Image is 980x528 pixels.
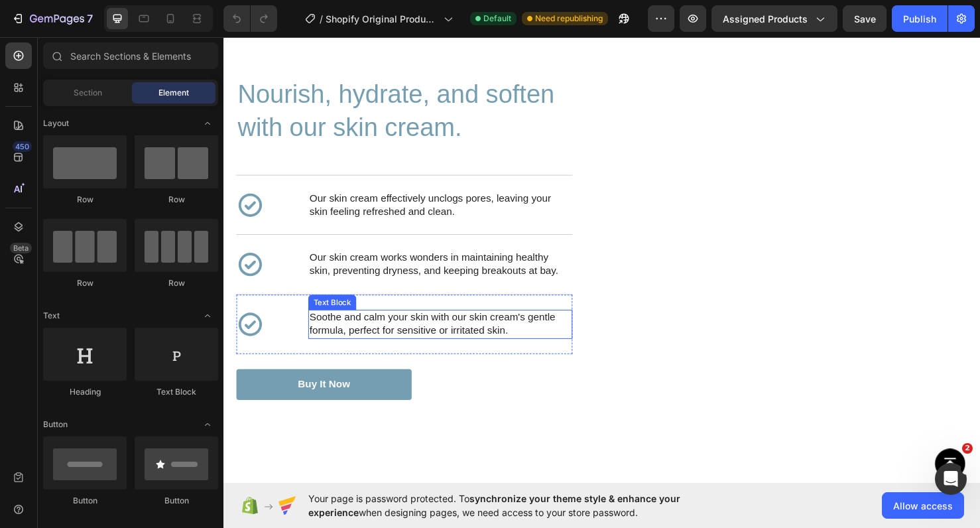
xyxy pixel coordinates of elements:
div: Row [43,277,127,289]
button: 7 [5,5,99,32]
button: Save [843,5,887,32]
div: Publish [903,12,936,26]
div: Button [135,495,218,507]
span: Assigned Products [723,12,808,26]
button: Allow access [882,492,964,519]
div: Undo/Redo [223,5,277,32]
span: synchronize your theme style & enhance your experience [308,493,680,518]
span: Layout [43,117,69,129]
span: Your page is password protected. To when designing pages, we need access to your store password. [308,492,732,519]
p: 7 [87,11,93,27]
div: Heading [43,386,127,398]
div: Row [135,277,218,289]
div: Row [135,194,218,206]
iframe: Design area [223,36,980,484]
input: Search Sections & Elements [43,42,218,69]
span: Need republishing [535,13,603,25]
span: Button [43,419,68,430]
span: Text [43,310,60,322]
span: Save [854,13,876,25]
button: Assigned Products [711,5,837,32]
span: Toggle open [197,305,218,326]
div: 450 [13,141,32,152]
span: Element [158,87,189,99]
span: Allow access [893,499,953,513]
div: Text Block [135,386,218,398]
span: Toggle open [197,414,218,435]
span: Toggle open [197,113,218,134]
span: 2 [962,443,973,454]
button: Publish [892,5,948,32]
div: Row [43,194,127,206]
iframe: Intercom live chat [935,463,967,495]
span: / [320,12,323,26]
div: Button [43,495,127,507]
span: Shopify Original Product Template [326,12,438,26]
span: Default [483,13,511,25]
div: Beta [10,243,32,253]
span: Section [74,87,102,99]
